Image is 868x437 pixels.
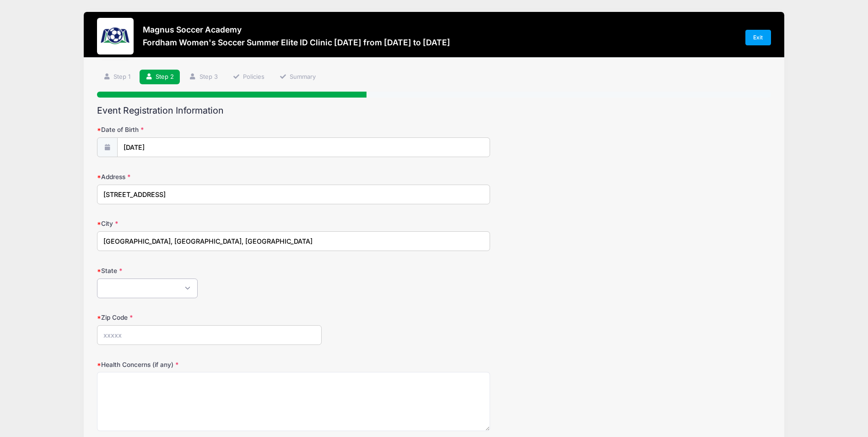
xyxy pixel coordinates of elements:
[143,25,450,34] h3: Magnus Soccer Academy
[97,325,322,345] input: xxxxx
[226,70,270,85] a: Policies
[97,219,322,228] label: City
[97,105,771,116] h2: Event Registration Information
[97,172,322,181] label: Address
[140,70,180,85] a: Step 2
[97,313,322,322] label: Zip Code
[273,70,322,85] a: Summary
[97,266,322,275] label: State
[97,125,322,134] label: Date of Birth
[97,70,136,85] a: Step 1
[745,30,771,45] a: Exit
[143,38,450,47] h3: Fordham Women's Soccer Summer Elite ID Clinic [DATE] from [DATE] to [DATE]
[117,137,491,157] input: mm/dd/yyyy
[183,70,224,85] a: Step 3
[97,360,322,369] label: Health Concerns (if any)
